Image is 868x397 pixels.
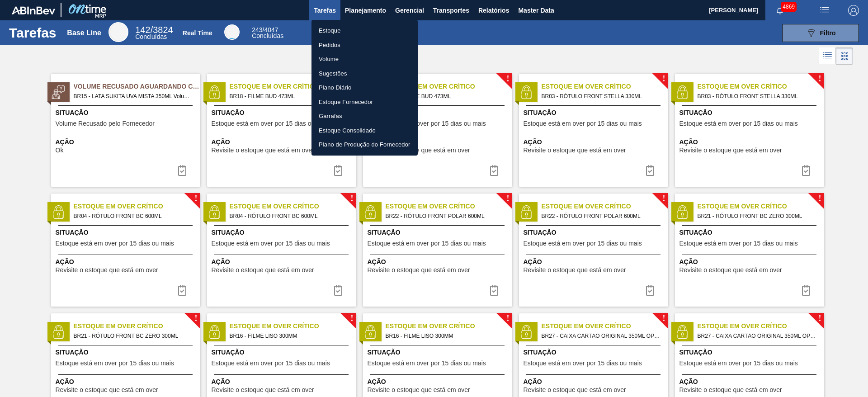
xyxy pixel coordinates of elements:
a: Pedidos [311,38,418,52]
a: Estoque [311,24,418,38]
a: Sugestões [311,66,418,81]
a: Estoque Fornecedor [311,95,418,109]
a: Garrafas [311,109,418,123]
a: Volume [311,52,418,66]
a: Estoque Consolidado [311,123,418,138]
a: Plano Diário [311,80,418,95]
a: Plano de Produção do Fornecedor [311,137,418,152]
